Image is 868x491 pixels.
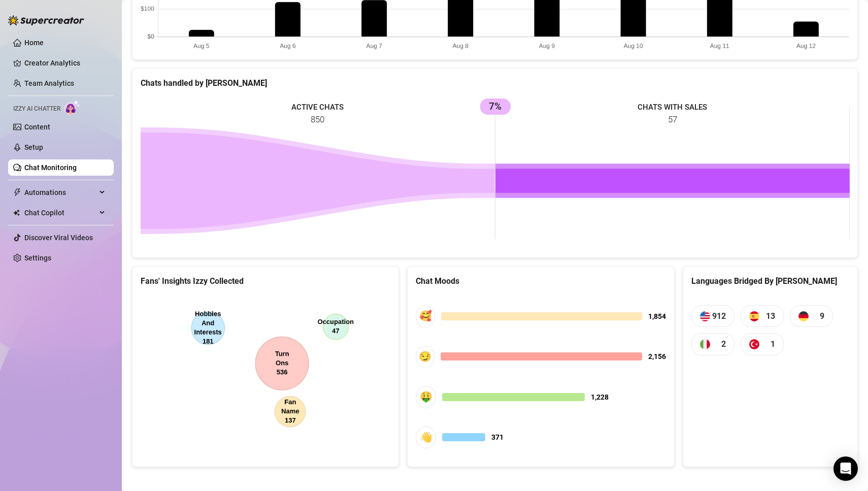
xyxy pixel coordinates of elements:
[141,275,390,287] div: Fans' Insights Izzy Collected
[24,79,74,87] a: Team Analytics
[700,311,710,321] img: us
[416,346,435,368] div: 😏
[24,55,106,71] a: Creator Analytics
[24,234,93,242] a: Discover Viral Videos
[24,123,50,131] a: Content
[24,205,96,221] span: Chat Copilot
[491,432,504,443] span: 371
[141,77,849,89] div: Chats handled by [PERSON_NAME]
[416,305,435,327] div: 🥰
[24,39,44,47] a: Home
[591,391,609,403] span: 1,228
[416,275,665,287] div: Chat Moods
[749,311,759,321] img: es
[766,310,775,322] span: 13
[771,338,775,350] span: 1
[13,209,20,216] img: Chat Copilot
[648,351,666,362] span: 2,156
[648,311,666,322] span: 1,854
[833,456,858,481] div: Open Intercom Messenger
[416,386,436,408] div: 🤑
[712,310,726,322] span: 912
[721,338,726,350] span: 2
[700,339,710,349] img: it
[691,275,850,287] div: Languages Bridged By [PERSON_NAME]
[820,310,824,322] span: 9
[24,163,77,172] a: Chat Monitoring
[749,339,759,349] img: tr
[64,100,80,115] img: AI Chatter
[13,104,60,114] span: Izzy AI Chatter
[24,184,96,201] span: Automations
[416,427,436,448] div: 👋
[8,15,84,25] img: logo-BBDzfeDw.svg
[24,254,51,262] a: Settings
[13,188,21,197] span: thunderbolt
[24,143,43,151] a: Setup
[798,311,809,321] img: de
